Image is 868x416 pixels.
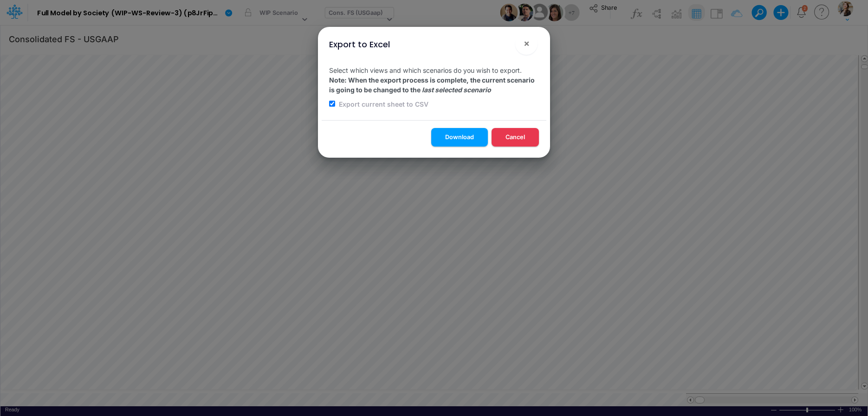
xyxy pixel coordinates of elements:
[431,128,488,146] button: Download
[524,38,530,49] span: ×
[322,58,546,120] div: Select which views and which scenarios do you wish to export.
[515,32,538,55] button: Close
[329,38,390,51] div: Export to Excel
[422,86,491,94] em: last selected scenario
[337,99,428,109] label: Export current sheet to CSV
[329,76,535,94] strong: Note: When the export process is complete, the current scenario is going to be changed to the
[492,128,539,146] button: Cancel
